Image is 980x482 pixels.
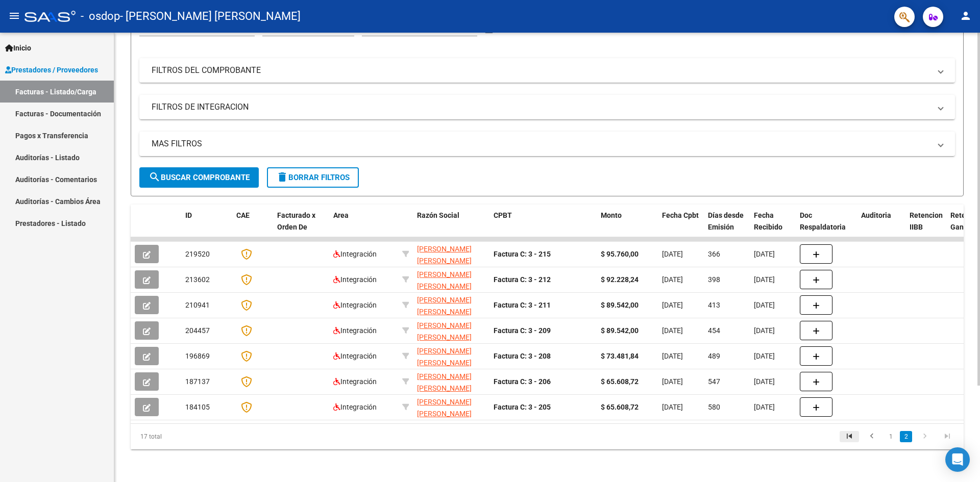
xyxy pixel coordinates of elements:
[5,42,31,54] span: Inicio
[494,301,551,309] strong: Factura C: 3 - 211
[708,377,720,386] span: 547
[413,205,489,249] datatable-header-cell: Razón Social
[494,250,551,258] strong: Factura C: 3 - 215
[494,211,512,219] span: CPBT
[905,205,946,249] datatable-header-cell: Retencion IIBB
[938,431,957,442] a: go to last page
[149,173,250,182] span: Buscar Comprobante
[861,211,891,219] span: Auditoria
[494,352,551,360] strong: Factura C: 3 - 208
[662,211,699,219] span: Fecha Cpbt
[185,377,210,386] span: 187137
[601,326,639,335] strong: $ 89.542,00
[489,205,597,249] datatable-header-cell: CPBT
[333,377,377,386] span: Integración
[236,211,250,219] span: CAE
[181,205,232,249] datatable-header-cell: ID
[417,321,472,341] span: [PERSON_NAME] [PERSON_NAME]
[333,275,377,284] span: Integración
[900,431,912,442] a: 2
[601,301,639,309] strong: $ 89.542,00
[5,64,98,75] span: Prestadores / Proveedores
[796,205,857,249] datatable-header-cell: Doc Respaldatoria
[152,102,930,113] mat-panel-title: FILTROS DE INTEGRACION
[276,173,350,182] span: Borrar Filtros
[81,5,120,28] span: - osdop
[662,275,683,284] span: [DATE]
[662,250,683,258] span: [DATE]
[333,211,349,219] span: Area
[750,205,796,249] datatable-header-cell: Fecha Recibido
[658,205,704,249] datatable-header-cell: Fecha Cpbt
[754,326,775,335] span: [DATE]
[708,403,720,411] span: 580
[417,294,485,316] div: 27347466447
[152,65,930,76] mat-panel-title: FILTROS DEL COMPROBANTE
[708,352,720,360] span: 489
[915,431,935,442] a: go to next page
[601,377,639,386] strong: $ 65.608,72
[601,211,622,219] span: Monto
[857,205,905,249] datatable-header-cell: Auditoria
[417,269,485,290] div: 27347466447
[417,371,485,392] div: 27347466447
[704,205,750,249] datatable-header-cell: Días desde Emisión
[494,403,551,411] strong: Factura C: 3 - 205
[494,275,551,284] strong: Factura C: 3 - 212
[597,205,658,249] datatable-header-cell: Monto
[120,5,301,28] span: - [PERSON_NAME] [PERSON_NAME]
[708,250,720,258] span: 366
[417,398,472,418] span: [PERSON_NAME] [PERSON_NAME]
[185,275,210,284] span: 213602
[754,250,775,258] span: [DATE]
[185,403,210,411] span: 184105
[417,211,459,219] span: Razón Social
[149,171,161,183] mat-icon: search
[152,138,930,149] mat-panel-title: MAS FILTROS
[232,205,273,249] datatable-header-cell: CAE
[139,58,955,83] mat-expansion-panel-header: FILTROS DEL COMPROBANTE
[754,352,775,360] span: [DATE]
[601,403,639,411] strong: $ 65.608,72
[139,167,259,188] button: Buscar Comprobante
[494,377,551,386] strong: Factura C: 3 - 206
[273,205,329,249] datatable-header-cell: Facturado x Orden De
[754,377,775,386] span: [DATE]
[708,301,720,309] span: 413
[333,352,377,360] span: Integración
[960,10,972,22] mat-icon: person
[417,396,485,418] div: 27347466447
[417,243,485,265] div: 27347466447
[276,171,288,183] mat-icon: delete
[277,211,315,231] span: Facturado x Orden De
[139,132,955,156] mat-expansion-panel-header: MAS FILTROS
[417,296,472,316] span: [PERSON_NAME] [PERSON_NAME]
[417,270,472,290] span: [PERSON_NAME] [PERSON_NAME]
[185,211,192,219] span: ID
[800,211,846,231] span: Doc Respaldatoria
[754,403,775,411] span: [DATE]
[494,326,551,335] strong: Factura C: 3 - 209
[329,205,398,249] datatable-header-cell: Area
[417,372,472,392] span: [PERSON_NAME] [PERSON_NAME]
[662,403,683,411] span: [DATE]
[185,301,210,309] span: 210941
[601,250,639,258] strong: $ 95.760,00
[417,345,485,367] div: 27347466447
[417,245,472,265] span: [PERSON_NAME] [PERSON_NAME]
[131,424,296,449] div: 17 total
[417,347,472,367] span: [PERSON_NAME] [PERSON_NAME]
[417,320,485,341] div: 27347466447
[840,431,859,442] a: go to first page
[898,428,914,445] li: page 2
[601,275,639,284] strong: $ 92.228,24
[333,403,377,411] span: Integración
[185,326,210,335] span: 204457
[601,352,639,360] strong: $ 73.481,84
[910,211,943,231] span: Retencion IIBB
[754,275,775,284] span: [DATE]
[708,326,720,335] span: 454
[185,250,210,258] span: 219520
[662,352,683,360] span: [DATE]
[754,211,782,231] span: Fecha Recibido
